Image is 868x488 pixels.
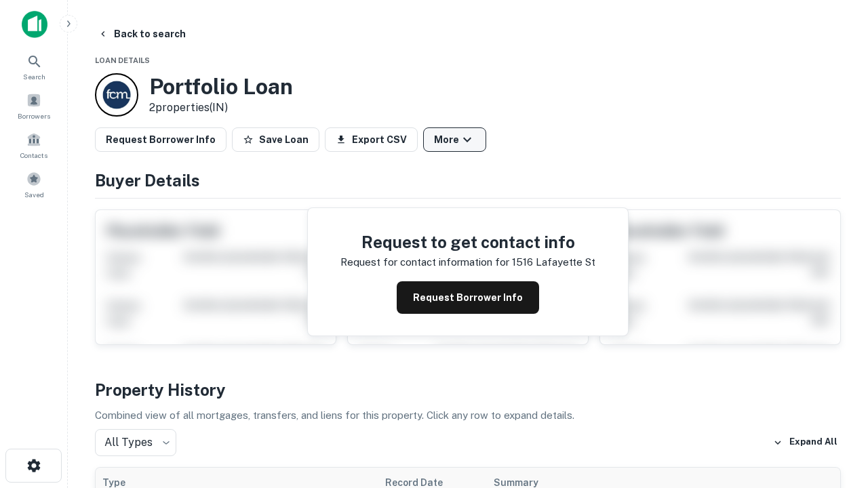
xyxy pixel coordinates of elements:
h4: Property History [95,378,841,402]
img: capitalize-icon.png [22,11,47,38]
a: Contacts [4,127,64,163]
a: Search [4,48,64,85]
h3: Portfolio Loan [149,74,293,100]
p: 2 properties (IN) [149,100,293,116]
span: Search [23,71,45,82]
button: Request Borrower Info [95,127,226,152]
button: Save Loan [232,127,319,152]
h4: Buyer Details [95,168,841,192]
span: Loan Details [95,56,150,64]
div: All Types [95,429,176,456]
button: Export CSV [325,127,418,152]
p: Request for contact information for [340,254,509,270]
span: Contacts [20,150,47,161]
iframe: Chat Widget [800,380,868,445]
button: Back to search [92,22,191,46]
p: Combined view of all mortgages, transfers, and liens for this property. Click any row to expand d... [95,407,841,424]
button: Expand All [770,432,841,453]
a: Saved [4,166,64,203]
span: Borrowers [18,110,50,121]
p: 1516 lafayette st [512,254,595,270]
span: Saved [24,189,44,200]
button: Request Borrower Info [397,281,539,314]
h4: Request to get contact info [340,230,595,254]
button: More [423,127,486,152]
a: Borrowers [4,87,64,124]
